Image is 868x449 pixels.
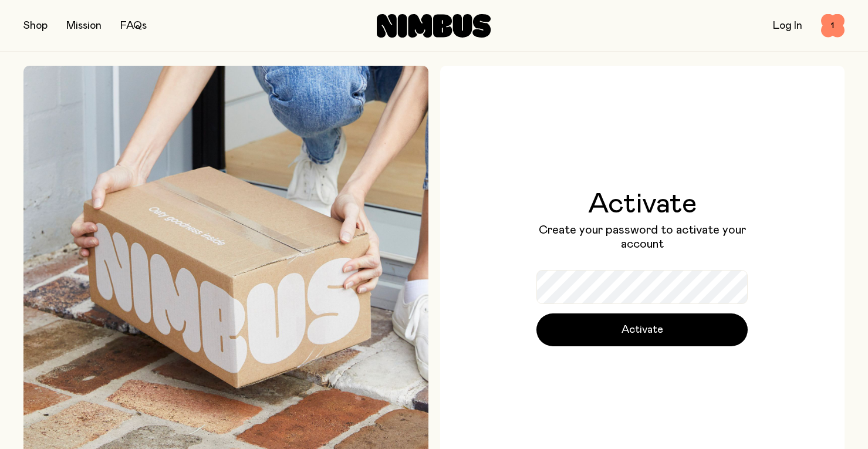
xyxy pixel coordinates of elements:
h1: Activate [536,190,748,218]
span: Activate [622,322,663,338]
a: Log In [773,21,802,31]
a: Mission [66,21,102,31]
p: Create your password to activate your account [536,223,748,251]
button: Activate [536,313,748,346]
a: FAQs [120,21,147,31]
button: 1 [821,14,845,38]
